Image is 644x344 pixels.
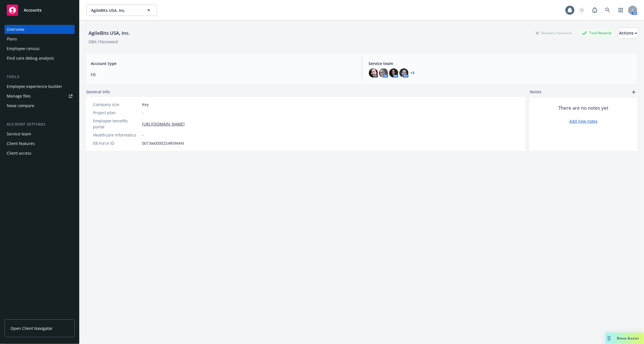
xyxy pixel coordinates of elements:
[142,121,185,127] a: [URL][DOMAIN_NAME]
[5,34,75,44] a: Plans
[615,5,626,16] a: Switch app
[5,82,75,91] a: Employee experience builder
[630,89,637,96] a: add
[379,68,388,77] img: photo
[142,101,149,107] span: Key
[7,34,17,44] div: Plans
[576,5,587,16] a: Start snowing
[24,8,42,12] span: Accounts
[602,5,613,16] a: Search
[530,89,541,96] span: Notes
[589,5,600,16] a: Report a Bug
[86,5,157,16] button: AgileBits USA, Inc.
[7,92,31,101] div: Manage files
[7,149,31,158] div: Client access
[5,2,75,18] a: Accounts
[86,89,110,95] span: General info
[559,105,609,111] span: There are no notes yet
[91,72,355,77] span: EB
[7,82,62,91] div: Employee experience builder
[5,74,75,80] div: Tools
[619,27,637,39] button: Actions
[5,44,75,53] a: Employee census
[533,29,575,36] div: Business Insurance
[579,29,615,36] div: Total Rewards
[617,336,639,341] span: Nova Assist
[5,122,75,127] div: Account settings
[7,54,54,63] div: Find care debug analysis
[142,132,143,138] span: -
[7,25,24,34] div: Overview
[5,92,75,101] a: Manage files
[142,140,184,146] span: 0013w00002S4RI9AAN
[369,60,633,66] span: Service team
[411,71,415,75] a: +3
[606,333,613,344] div: Drag to move
[89,39,118,45] div: DBA: 1Password
[569,118,598,124] a: Add new notes
[86,29,132,37] div: AgileBits USA, Inc.
[619,28,637,38] div: Actions
[5,129,75,139] a: Service team
[5,54,75,63] a: Find care debug analysis
[93,110,140,116] div: Project plan
[91,60,355,66] span: Account type
[369,68,378,77] img: photo
[93,132,140,138] div: Healthcare Informatics
[7,129,31,139] div: Service team
[93,118,140,130] div: Employee benefits portal
[10,325,53,331] span: Open Client Navigator
[5,149,75,158] a: Client access
[389,68,398,77] img: photo
[5,101,75,110] a: Nova compare
[7,101,34,110] div: Nova compare
[5,139,75,148] a: Client features
[93,140,140,146] div: EB Force ID
[606,333,644,344] button: Nova Assist
[5,25,75,34] a: Overview
[142,110,143,116] span: -
[7,44,40,53] div: Employee census
[7,139,35,148] div: Client features
[91,7,140,13] span: AgileBits USA, Inc.
[93,101,140,107] div: Company size
[399,68,408,77] img: photo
